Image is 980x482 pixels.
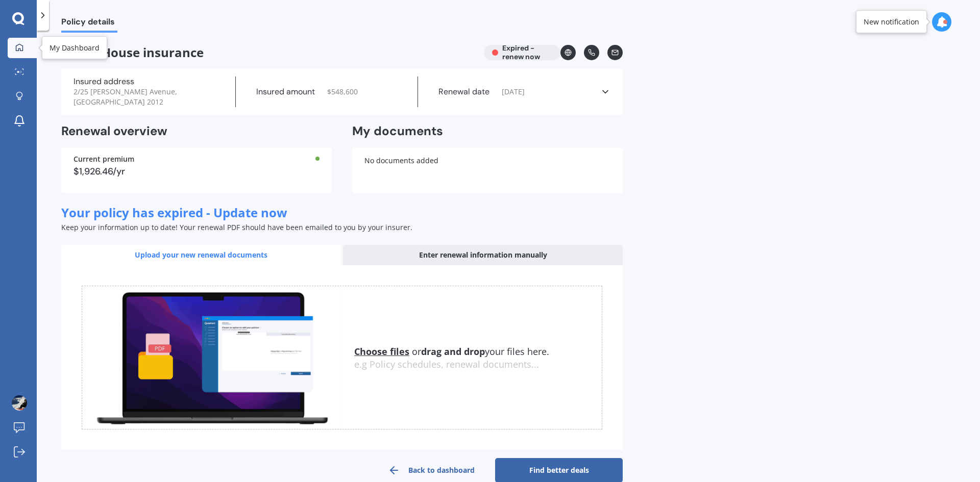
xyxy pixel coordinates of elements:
div: $1,926.46/yr [73,167,320,176]
img: ACg8ocJQar2q1GhW4_yQM-SnnBuR8-1cydlOgOR6V90BopgqaKd0LFE=s96-c [12,395,27,411]
span: $ 548,600 [327,87,358,97]
span: House insurance [61,45,476,60]
div: Enter renewal information manually [343,245,623,265]
span: 2/25 [PERSON_NAME] Avenue, [GEOGRAPHIC_DATA] 2012 [73,87,215,107]
label: Insured amount [256,87,315,97]
div: My Dashboard [50,43,100,53]
img: upload.de96410c8ce839c3fdd5.gif [82,286,342,429]
span: Your policy has expired - Update now [61,204,287,221]
span: [DATE] [502,87,525,97]
div: e.g Policy schedules, renewal documents... [354,359,602,370]
div: No documents added [352,147,623,193]
h2: My documents [352,123,443,139]
span: Policy details [61,17,117,31]
span: Keep your information up to date! Your renewal PDF should have been emailed to you by your insurer. [61,222,412,232]
h2: Renewal overview [61,123,332,139]
label: Renewal date [438,87,489,97]
span: or your files here. [354,345,549,358]
div: Current premium [73,156,320,163]
u: Choose files [354,345,409,358]
div: New notification [864,17,919,27]
div: Upload your new renewal documents [61,245,341,265]
label: Insured address [73,77,134,87]
b: drag and drop [421,345,485,358]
